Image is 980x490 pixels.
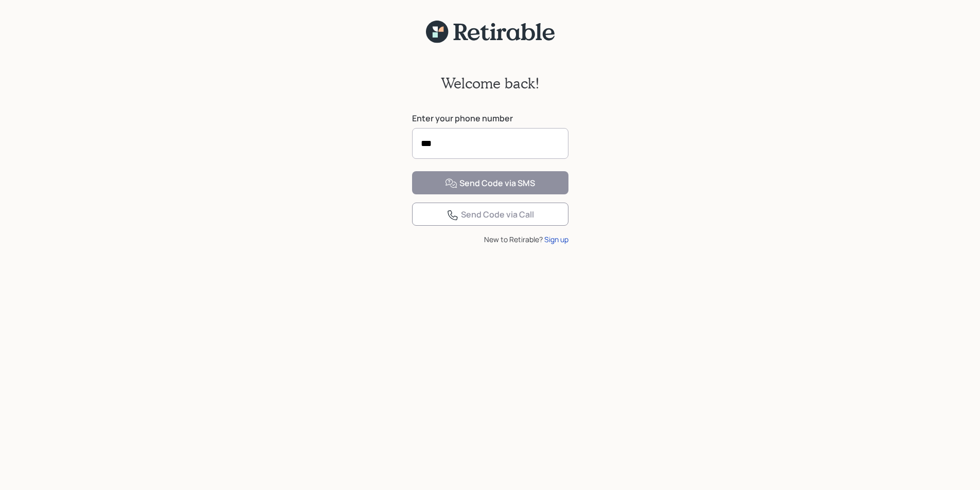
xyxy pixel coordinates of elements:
button: Send Code via Call [412,203,568,226]
button: Send Code via SMS [412,171,568,194]
div: Send Code via Call [447,209,534,221]
label: Enter your phone number [412,113,568,124]
h2: Welcome back! [441,75,540,92]
div: New to Retirable? [412,234,568,245]
div: Send Code via SMS [445,177,535,190]
div: Sign up [544,234,568,245]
